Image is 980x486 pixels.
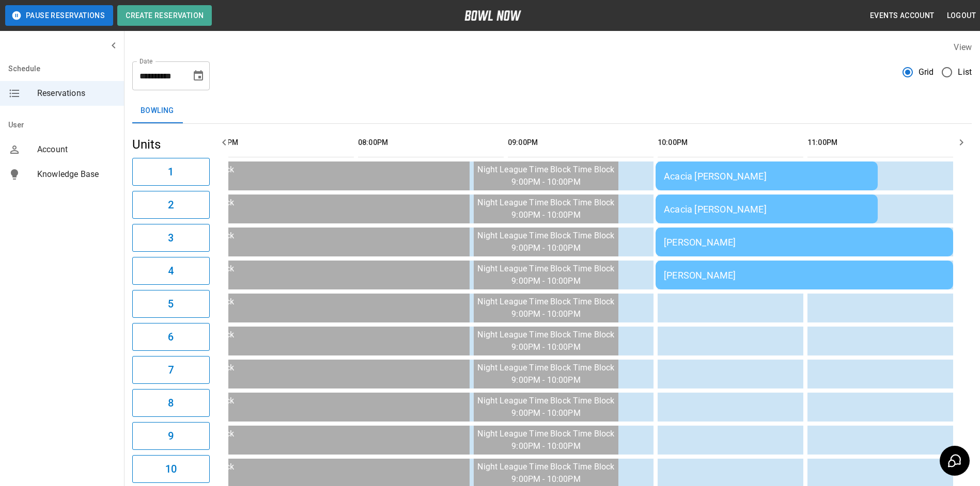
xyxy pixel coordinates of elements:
[664,171,869,182] div: Acacia [PERSON_NAME]
[132,422,210,450] button: 9
[168,296,174,312] h6: 5
[664,204,869,215] div: Acacia [PERSON_NAME]
[132,389,210,417] button: 8
[807,128,953,157] th: 11:00PM
[132,191,210,219] button: 2
[132,290,210,318] button: 5
[188,66,209,86] button: Choose date, selected date is Sep 26, 2025
[943,6,980,25] button: Logout
[132,356,210,384] button: 7
[508,128,654,157] th: 09:00PM
[165,461,177,477] h6: 10
[664,237,945,248] div: [PERSON_NAME]
[5,5,113,26] button: Pause Reservations
[37,143,116,156] span: Account
[37,87,116,100] span: Reservations
[954,42,972,52] label: View
[168,230,174,246] h6: 3
[168,164,174,180] h6: 1
[168,263,174,279] h6: 4
[168,395,174,411] h6: 8
[658,128,803,157] th: 10:00PM
[866,6,939,25] button: Events Account
[132,257,210,285] button: 4
[919,66,934,78] span: Grid
[132,158,210,186] button: 1
[168,329,174,345] h6: 6
[132,99,972,123] div: inventory tabs
[664,270,945,281] div: [PERSON_NAME]
[958,66,972,78] span: List
[168,197,174,213] h6: 2
[168,362,174,378] h6: 7
[358,128,504,157] th: 08:00PM
[464,10,521,21] img: logo
[132,224,210,252] button: 3
[132,136,210,153] h5: Units
[132,99,182,123] button: Bowling
[132,455,210,483] button: 10
[168,428,174,444] h6: 9
[132,323,210,351] button: 6
[37,168,116,181] span: Knowledge Base
[117,5,212,26] button: Create Reservation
